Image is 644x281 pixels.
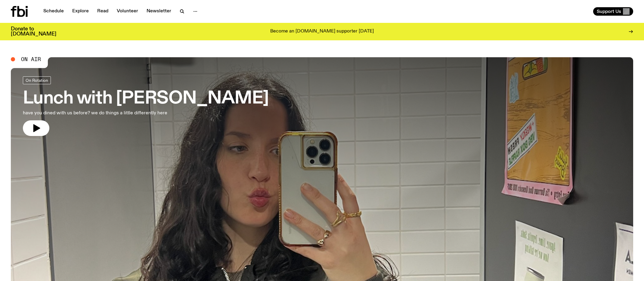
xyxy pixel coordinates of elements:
a: Lunch with [PERSON_NAME]have you dined with us before? we do things a little differently here [23,76,269,136]
span: On Rotation [26,78,48,82]
a: Read [94,7,112,16]
a: Explore [69,7,92,16]
span: Support Us [597,9,621,14]
span: On Air [21,57,41,62]
a: Schedule [40,7,67,16]
p: have you dined with us before? we do things a little differently here [23,110,177,117]
h3: Donate to [DOMAIN_NAME] [11,26,56,37]
button: Support Us [593,7,633,16]
p: Become an [DOMAIN_NAME] supporter [DATE] [270,29,374,34]
a: On Rotation [23,76,51,84]
a: Newsletter [143,7,175,16]
a: Volunteer [113,7,142,16]
h3: Lunch with [PERSON_NAME] [23,90,269,107]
